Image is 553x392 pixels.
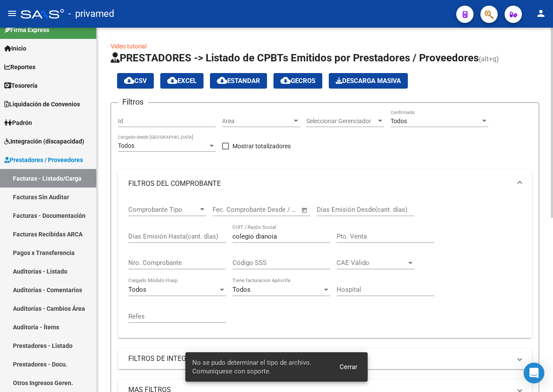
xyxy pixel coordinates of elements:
h3: Filtros [118,96,148,108]
mat-icon: cloud_download [217,75,227,86]
span: PRESTADORES -> Listado de CPBTs Emitidos por Prestadores / Proveedores [111,52,479,64]
mat-icon: menu [7,8,17,19]
span: Tesorería [4,81,38,90]
app-download-masive: Descarga masiva de comprobantes (adjuntos) [329,73,408,89]
span: Cerrar [340,363,357,371]
mat-icon: cloud_download [124,75,134,86]
input: Fecha fin [255,206,297,214]
mat-icon: cloud_download [280,75,291,86]
mat-icon: cloud_download [167,75,178,86]
span: Todos [391,118,407,124]
span: Prestadores / Proveedores [4,155,83,165]
span: CSV [124,77,147,85]
mat-panel-title: FILTROS DE INTEGRACION [128,354,511,363]
input: Fecha inicio [213,206,248,214]
button: CSV [117,73,154,89]
span: - privamed [68,4,114,23]
button: Cerrar [333,359,364,375]
span: Mostrar totalizadores [232,141,291,151]
span: (alt+q) [479,55,499,63]
button: EXCEL [160,73,203,89]
a: Video tutorial [111,43,146,50]
span: CAE Válido [337,259,407,267]
span: Gecros [280,77,315,85]
button: Gecros [273,73,322,89]
span: EXCEL [167,77,197,85]
span: Estandar [217,77,260,85]
span: Todos [128,286,146,293]
mat-panel-title: FILTROS DEL COMPROBANTE [128,179,511,188]
span: Seleccionar Gerenciador [306,118,376,125]
span: Liquidación de Convenios [4,99,80,109]
span: Todos [232,286,251,293]
mat-expansion-panel-header: FILTROS DE INTEGRACION [118,348,532,369]
button: Open calendar [300,205,310,215]
button: Descarga Masiva [329,73,408,89]
button: Estandar [210,73,267,89]
mat-expansion-panel-header: FILTROS DEL COMPROBANTE [118,170,532,198]
span: Comprobante Tipo [128,206,198,214]
span: No se pudo determinar el tipo de archivo. Comuniquese con soporte. [192,358,329,376]
span: Padrón [4,118,32,127]
div: Open Intercom Messenger [524,363,544,383]
div: FILTROS DEL COMPROBANTE [118,198,532,338]
span: Firma Express [4,25,49,35]
span: Integración (discapacidad) [4,137,84,146]
span: Todos [118,142,134,149]
span: Descarga Masiva [336,77,401,85]
span: Reportes [4,62,35,72]
mat-icon: person [536,8,546,19]
span: Area [222,118,292,125]
span: Inicio [4,44,26,53]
